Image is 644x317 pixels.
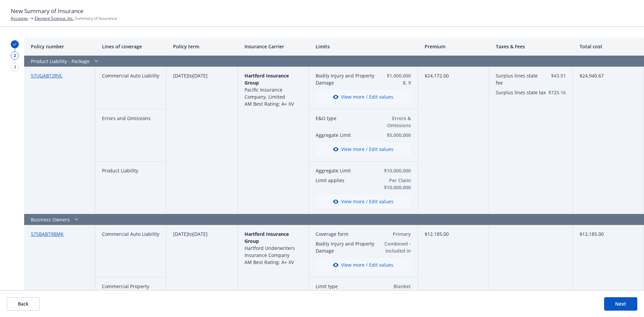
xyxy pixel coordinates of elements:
button: $43.51 [548,72,566,79]
button: Aggregate Limit [316,167,366,174]
button: Aggregate Limit [316,131,366,139]
button: Resize column [484,38,489,55]
button: View more / Edit values [316,143,411,156]
div: Commercial Auto Liability [95,67,166,109]
button: Resize column [413,38,418,55]
button: Surplus lines state tax [496,89,546,96]
button: Bodily Injury and Property Damage [316,72,383,86]
button: View more / Edit values [316,90,411,104]
button: $725.16 [548,89,566,96]
button: E&O type [316,115,366,122]
button: Resize column [639,38,644,55]
button: Next [604,297,637,311]
div: 3 [11,63,19,71]
button: Resize column [161,38,166,55]
span: [DATE] [193,72,208,79]
a: 57UGABT2RVL [31,72,62,79]
button: Blanket Coverage Policy Limit: $50,000 AOP Deductible: $5,000 Valuation: Replacement Cost [377,283,411,297]
div: Business Owners [24,214,489,225]
button: Errors & Omissions [369,115,411,129]
h1: New Summary of Insurance [11,7,633,15]
button: Resize column [232,38,238,55]
span: Hartford Insurance Group [245,231,289,244]
div: Policy number [24,38,95,56]
div: Premium [418,38,489,56]
div: Product Liability - Package [24,56,489,67]
div: Lines of coverage [95,38,166,56]
span: AM Best Rating: A+ XV [245,101,294,107]
div: $24,940.67 [573,67,644,214]
span: Hartford Underwriters Insurance Company [245,245,295,258]
div: Errors and Omissions [95,109,166,162]
span: Hartford Insurance Group [245,72,289,86]
button: Surplus lines state fee [496,72,546,86]
button: Combined - Included in GL: Yes 8, 9 [377,240,411,254]
span: AM Best Rating: A+ XV [245,259,294,265]
span: Summary of Insurance [35,15,117,21]
div: Insurance Carrier [238,38,309,56]
span: [DATE] [173,72,188,79]
div: to [166,67,237,214]
button: $10,000,000 [369,167,411,174]
div: Limits [309,38,418,56]
button: Limit type [316,283,375,290]
button: Primary [377,230,411,237]
div: Policy term [166,38,237,56]
a: Accounts [11,15,28,21]
button: Resize column [304,38,309,55]
div: $24,172.00 [418,67,489,214]
button: Bodily Injury and Property Damage [316,240,375,254]
a: 57SBABT9BMK [31,231,64,237]
button: Back [7,297,40,311]
div: Taxes & Fees [489,38,573,56]
button: $5,000,000 [369,131,411,139]
button: Limit applies [316,177,366,184]
span: [DATE] [193,231,208,237]
span: Pacific Insurance Company, Limited [245,87,285,100]
button: Resize column [568,38,573,55]
button: Resize column [90,38,95,55]
button: Coverage form [316,230,375,237]
span: [DATE] [173,231,188,237]
a: Element Science, Inc. [35,15,74,21]
div: Commercial Auto Liability [95,225,166,277]
button: Per Claim $10,000,000 [369,177,411,191]
div: 2 [11,52,19,60]
button: View more / Edit values [316,258,411,272]
button: $1,000,000 8, 9 [386,72,411,86]
button: View more / Edit values [316,195,411,208]
div: Product Liability [95,162,166,214]
div: Total cost [573,38,644,56]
